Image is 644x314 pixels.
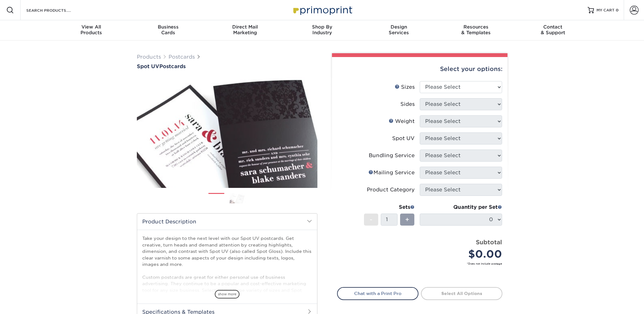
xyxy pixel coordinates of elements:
[367,186,415,194] div: Product Category
[369,152,415,159] div: Bundling Service
[596,8,615,13] span: MY CART
[360,24,437,30] span: Design
[360,24,437,35] div: Services
[400,100,415,108] div: Sides
[437,24,514,35] div: & Templates
[53,24,130,30] span: View All
[142,235,312,300] p: Take your design to the next level with our Spot UV postcards. Get creative, turn heads and deman...
[53,24,130,35] div: Products
[137,63,317,69] h1: Postcards
[169,54,195,60] a: Postcards
[514,24,591,35] div: & Support
[368,169,415,176] div: Mailing Service
[395,83,415,91] div: Sizes
[137,63,159,69] span: Spot UV
[26,6,87,14] input: SEARCH PRODUCTS.....
[392,135,415,142] div: Spot UV
[616,8,619,12] span: 0
[215,290,239,298] span: show more
[405,215,409,224] span: +
[360,20,437,41] a: DesignServices
[337,287,418,300] a: Chat with a Print Pro
[290,3,354,17] img: Primoprint
[284,24,360,35] div: Industry
[137,54,161,60] a: Products
[364,203,415,211] div: Sets
[389,118,415,125] div: Weight
[424,247,502,262] div: $0.00
[137,70,317,195] img: Spot UV 01
[130,24,207,35] div: Cards
[208,191,224,207] img: Postcards 01
[437,24,514,30] span: Resources
[437,20,514,41] a: Resources& Templates
[137,63,317,69] a: Spot UVPostcards
[130,24,207,30] span: Business
[421,287,502,300] a: Select All Options
[207,24,284,30] span: Direct Mail
[207,24,284,35] div: Marketing
[284,20,360,41] a: Shop ByIndustry
[370,215,373,224] span: -
[207,20,284,41] a: Direct MailMarketing
[130,20,207,41] a: BusinessCards
[342,262,502,266] small: *Does not include postage
[420,203,502,211] div: Quantity per Set
[514,20,591,41] a: Contact& Support
[137,214,317,230] h2: Product Description
[230,193,245,204] img: Postcards 02
[284,24,360,30] span: Shop By
[53,20,130,41] a: View AllProducts
[514,24,591,30] span: Contact
[337,57,502,81] div: Select your options:
[476,239,502,246] strong: Subtotal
